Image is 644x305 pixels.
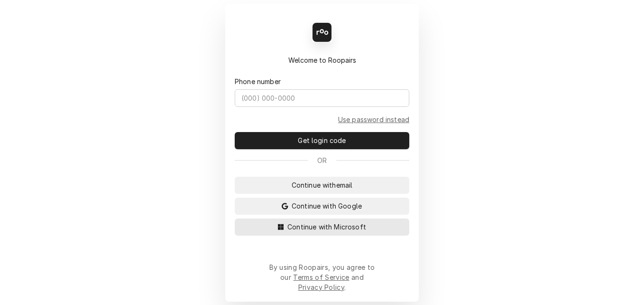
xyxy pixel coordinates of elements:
[235,89,409,107] input: (000) 000-0000
[338,114,409,124] a: Go to Phone and password form
[235,155,409,165] div: Or
[285,222,368,232] span: Continue with Microsoft
[293,273,349,281] a: Terms of Service
[235,177,409,194] button: Continue withemail
[235,76,281,86] label: Phone number
[235,55,409,65] div: Welcome to Roopairs
[290,180,355,190] span: Continue with email
[269,262,375,292] div: By using Roopairs, you agree to our and .
[235,132,409,149] button: Get login code
[235,198,409,215] button: Continue with Google
[296,135,348,145] span: Get login code
[298,283,344,291] a: Privacy Policy
[290,201,364,211] span: Continue with Google
[235,219,409,236] button: Continue with Microsoft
